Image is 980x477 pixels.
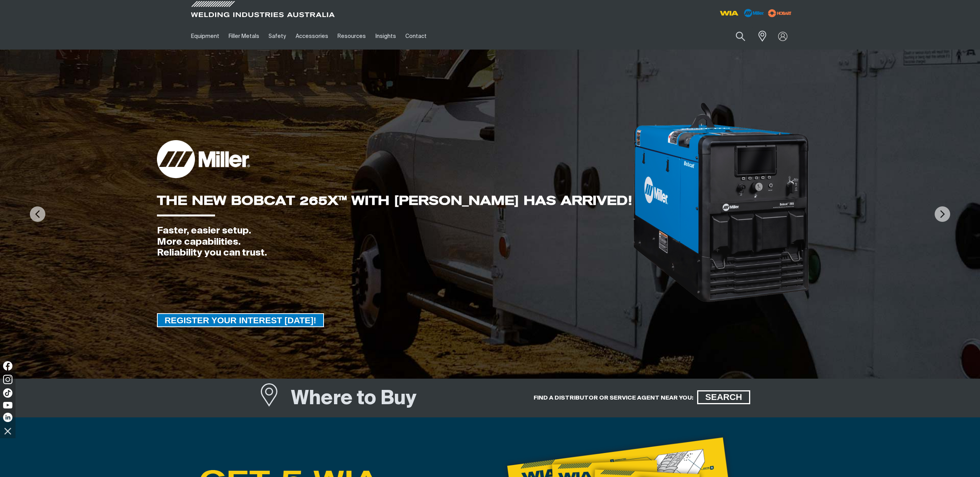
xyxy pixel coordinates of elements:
[157,225,632,259] div: Faster, easier setup. More capabilities. Reliability you can trust.
[3,402,12,408] img: YouTube
[3,413,12,422] img: LinkedIn
[935,206,950,222] img: NextArrow
[370,23,400,50] a: Insights
[157,313,324,327] a: REGISTER YOUR INTEREST TODAY!
[260,386,291,414] a: Where to Buy
[291,23,333,50] a: Accessories
[224,23,264,50] a: Filler Metals
[698,390,749,404] span: SEARCH
[158,313,324,327] span: REGISTER YOUR INTEREST [DATE]!
[186,23,224,50] a: Equipment
[3,361,12,371] img: Facebook
[3,375,12,384] img: Instagram
[157,194,632,207] div: THE NEW BOBCAT 265X™ WITH [PERSON_NAME] HAS ARRIVED!
[534,394,693,402] h5: FIND A DISTRIBUTOR OR SERVICE AGENT NEAR YOU:
[697,390,750,404] a: SEARCH
[3,388,12,398] img: TikTok
[401,23,431,50] a: Contact
[717,27,753,45] input: Product name or item number...
[333,23,370,50] a: Resources
[1,424,14,438] img: hide socials
[766,7,794,19] img: miller
[30,206,45,222] img: PrevArrow
[727,27,754,45] button: Search products
[186,23,642,50] nav: Main
[291,386,417,412] h1: Where to Buy
[264,23,291,50] a: Safety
